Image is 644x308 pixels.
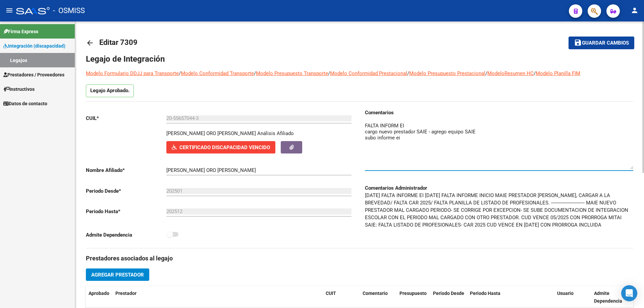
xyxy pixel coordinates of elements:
[53,3,85,18] span: - OSMISS
[365,192,633,229] p: [DATE] FALTA INFORME EI [DATE] FALTA INFORME INICIO MAIE PRESTADOR [PERSON_NAME], CARGAR A LA BRE...
[536,70,580,76] a: Modelo Planilla FIM
[433,291,464,296] span: Periodo Desde
[631,6,639,14] mat-icon: person
[91,272,144,278] span: Agregar Prestador
[5,6,13,14] mat-icon: menu
[569,37,634,49] button: Guardar cambios
[621,285,637,301] div: Open Intercom Messenger
[166,141,275,153] button: Certificado Discapacidad Vencido
[86,208,166,215] p: Periodo Hasta
[574,39,582,47] mat-icon: save
[365,184,633,192] h3: Comentarios Administrador
[86,254,633,263] h3: Prestadores asociados al legajo
[256,70,328,76] a: Modelo Presupuesto Transporte
[3,85,35,93] span: Instructivos
[86,54,633,64] h1: Legajo de Integración
[326,291,336,296] span: CUIT
[557,291,574,296] span: Usuario
[86,187,166,195] p: Periodo Desde
[487,70,534,76] a: ModeloResumen HC
[409,70,485,76] a: Modelo Presupuesto Prestacional
[399,291,427,296] span: Presupuesto
[99,38,138,47] span: Editar 7309
[3,71,64,78] span: Prestadores / Proveedores
[89,291,109,296] span: Aprobado
[365,109,633,116] h3: Comentarios
[330,70,407,76] a: Modelo Conformidad Prestacional
[3,100,47,107] span: Datos de contacto
[3,28,38,35] span: Firma Express
[86,231,166,239] p: Admite Dependencia
[582,40,629,46] span: Guardar cambios
[363,291,388,296] span: Comentario
[181,70,254,76] a: Modelo Conformidad Transporte
[86,115,166,122] p: CUIL
[86,167,166,174] p: Nombre Afiliado
[86,268,149,281] button: Agregar Prestador
[115,291,137,296] span: Prestador
[3,42,65,50] span: Integración (discapacidad)
[470,291,500,296] span: Periodo Hasta
[257,130,294,137] div: Análisis Afiliado
[179,144,270,150] span: Certificado Discapacidad Vencido
[594,291,622,304] span: Admite Dependencia
[86,39,94,47] mat-icon: arrow_back
[86,84,134,97] p: Legajo Aprobado.
[86,70,179,76] a: Modelo Formulario DDJJ para Transporte
[166,130,256,137] p: [PERSON_NAME] ORO [PERSON_NAME]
